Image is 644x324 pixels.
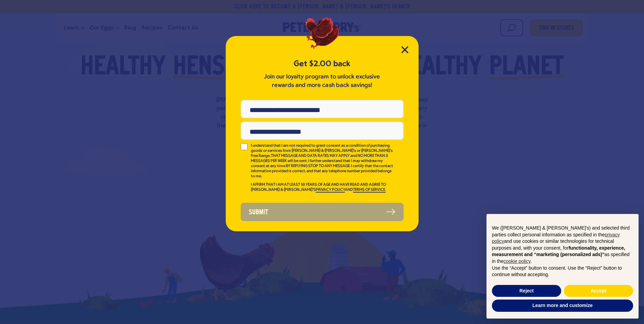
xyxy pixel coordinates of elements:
a: TERMS OF SERVICE. [353,188,386,193]
p: I AFFIRM THAT I AM AT LEAST 18 YEARS OF AGE AND HAVE READ AND AGREE TO [PERSON_NAME] & [PERSON_NA... [251,182,394,193]
button: Accept [564,285,633,297]
button: Reject [492,285,561,297]
a: PRIVACY POLICY [316,188,345,193]
h5: Get $2.00 back [241,58,404,69]
input: I understand that I am not required to grant consent as a condition of purchasing goods or servic... [241,143,247,150]
button: Learn more and customize [492,300,633,312]
p: We ([PERSON_NAME] & [PERSON_NAME]'s) and selected third parties collect personal information as s... [492,225,633,265]
button: Submit [241,203,404,221]
button: Close Modal [401,46,408,53]
p: I understand that I am not required to grant consent as a condition of purchasing goods or servic... [251,143,394,179]
a: cookie policy [503,258,530,264]
p: Join our loyalty program to unlock exclusive rewards and more cash back savings! [263,73,382,90]
p: Use the “Accept” button to consent. Use the “Reject” button to continue without accepting. [492,265,633,278]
